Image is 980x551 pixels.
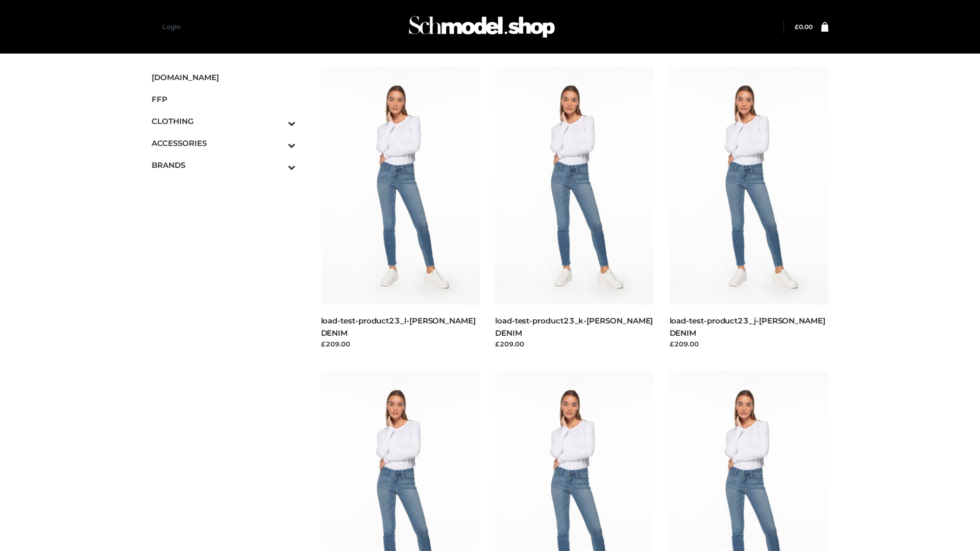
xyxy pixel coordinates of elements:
span: £ [795,23,799,31]
a: load-test-product23_k-[PERSON_NAME] DENIM [495,316,653,337]
a: BRANDSToggle Submenu [152,154,296,176]
span: FFP [152,93,296,105]
a: ACCESSORIESToggle Submenu [152,132,296,154]
span: BRANDS [152,159,296,171]
button: Toggle Submenu [260,110,296,132]
button: Toggle Submenu [260,154,296,176]
bdi: 0.00 [795,23,813,31]
a: FFP [152,88,296,110]
span: [DOMAIN_NAME] [152,71,296,83]
button: Toggle Submenu [260,132,296,154]
a: load-test-product23_j-[PERSON_NAME] DENIM [670,316,825,337]
a: Login [162,23,180,31]
a: £0.00 [795,23,813,31]
div: £209.00 [495,339,654,349]
span: CLOTHING [152,115,296,127]
span: ACCESSORIES [152,137,296,149]
a: load-test-product23_l-[PERSON_NAME] DENIM [321,316,476,337]
img: Schmodel Admin 964 [405,7,558,47]
a: [DOMAIN_NAME] [152,66,296,88]
a: CLOTHINGToggle Submenu [152,110,296,132]
div: £209.00 [670,339,829,349]
div: £209.00 [321,339,480,349]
